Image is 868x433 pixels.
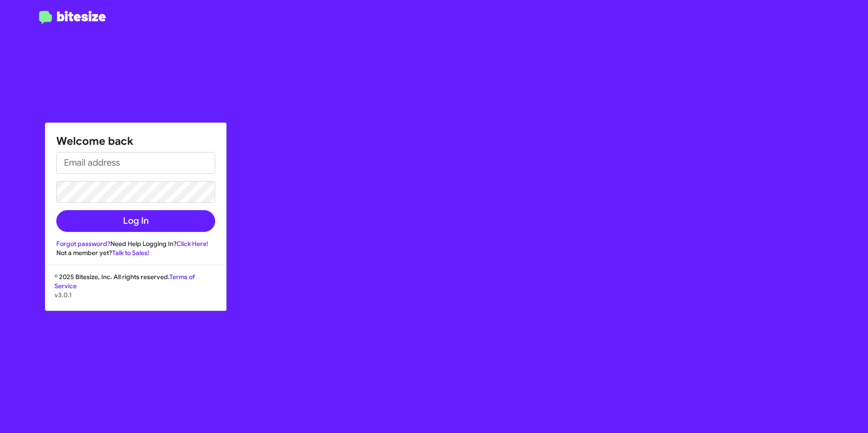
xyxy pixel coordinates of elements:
a: Terms of Service [54,273,195,290]
div: Not a member yet? [56,248,215,257]
div: © 2025 Bitesize, Inc. All rights reserved. [45,272,226,310]
h1: Welcome back [56,134,215,148]
button: Log In [56,210,215,232]
p: v3.0.1 [54,290,217,300]
a: Click Here! [177,240,208,248]
a: Forgot password? [56,240,110,248]
div: Need Help Logging In? [56,239,215,248]
input: Email address [56,152,215,174]
a: Talk to Sales! [112,249,149,257]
